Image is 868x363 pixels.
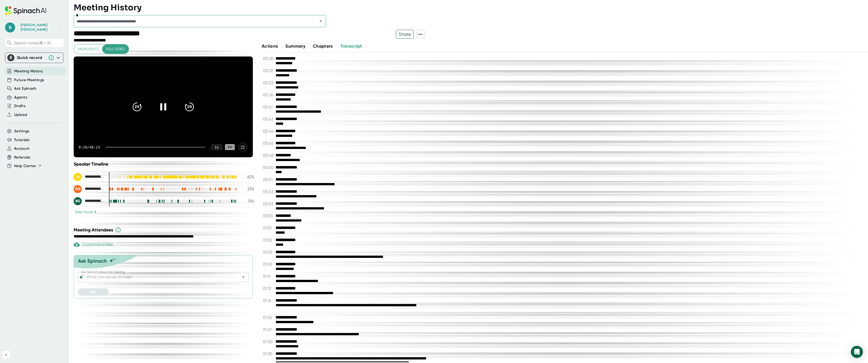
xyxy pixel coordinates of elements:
span: 00:34 [263,93,274,97]
button: Actions [262,43,278,50]
span: 01:27 [263,327,274,332]
input: What can we do to help? [85,274,232,281]
button: Share [396,30,414,39]
button: Drafts [14,103,25,109]
button: Help Center [14,163,42,169]
span: 01:30 [263,351,274,356]
div: 23 % [241,187,254,191]
span: 01:16 [263,298,274,303]
div: Brian Gewirtz [74,197,104,205]
span: 00:45 [263,141,274,146]
div: Open Intercom Messenger [851,346,863,358]
button: Meeting History [14,68,43,74]
button: Highlights [74,44,102,54]
span: 01:00 [263,214,274,218]
div: CC [225,144,235,150]
div: 0:20 / 48:23 [79,145,100,149]
button: Chapters [313,43,333,50]
button: Summary [285,43,305,50]
span: 00:33 [263,80,274,85]
span: 00:51 [263,177,274,182]
span: 01:02 [263,238,274,243]
div: Meeting Attendees [74,227,255,233]
span: 00:30 [263,56,274,61]
div: Oscar Gonzalez [74,185,104,193]
span: 00:41 [263,105,274,109]
span: Full video [106,46,125,52]
span: Highlights [78,46,98,52]
span: 00:53 [263,189,274,194]
span: b [5,22,15,33]
button: Tutorials [14,137,30,143]
span: Help Center [14,163,36,169]
div: Speaker Timeline [74,161,254,167]
button: Future Meetings [14,77,44,83]
button: See more+ [74,209,98,215]
span: Chapters [313,43,333,49]
span: 00:48 [263,153,274,158]
button: Agents [14,95,27,100]
div: Quick record [7,53,61,63]
button: Ask [78,288,109,296]
span: 00:32 [263,68,274,73]
span: 01:01 [263,226,274,230]
span: 01:13 [263,286,274,291]
span: 01:30 [263,339,274,344]
div: Quick record [17,55,46,60]
span: 01:03 [263,250,274,255]
span: 00:50 [263,165,274,170]
span: Actions [262,43,278,49]
button: Settings [14,128,30,134]
button: Transcript [340,43,362,50]
span: Transcript [340,43,362,49]
span: 00:42 [263,117,274,122]
span: 00:44 [263,129,274,134]
button: Open [317,18,324,25]
div: Ask Spinach [78,258,107,264]
div: 14 % [241,199,254,203]
span: 01:11 [263,274,274,279]
div: BG [74,197,82,205]
div: Download Video [74,241,113,248]
button: Ask Spinach [14,86,37,92]
span: + [94,210,97,214]
span: Summary [285,43,305,49]
div: 1 x [211,144,222,150]
span: 01:26 [263,315,274,320]
div: OG [74,185,82,193]
button: Full video [102,44,129,54]
button: Open [240,274,247,281]
button: Upload [14,112,27,118]
button: Collapse sidebar [2,351,10,359]
button: Account [14,146,30,152]
div: James Klinect [74,173,104,181]
div: 62 % [241,174,254,179]
span: 00:55 [263,201,274,206]
span: 01:09 [263,262,274,267]
span: Ask [90,290,96,294]
button: Referrals [14,155,30,160]
h3: Meeting History [74,3,142,12]
span: Search notes (⌘ + K) [14,41,63,45]
div: Brian Gewirtz [20,23,58,32]
div: JK [74,173,82,181]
